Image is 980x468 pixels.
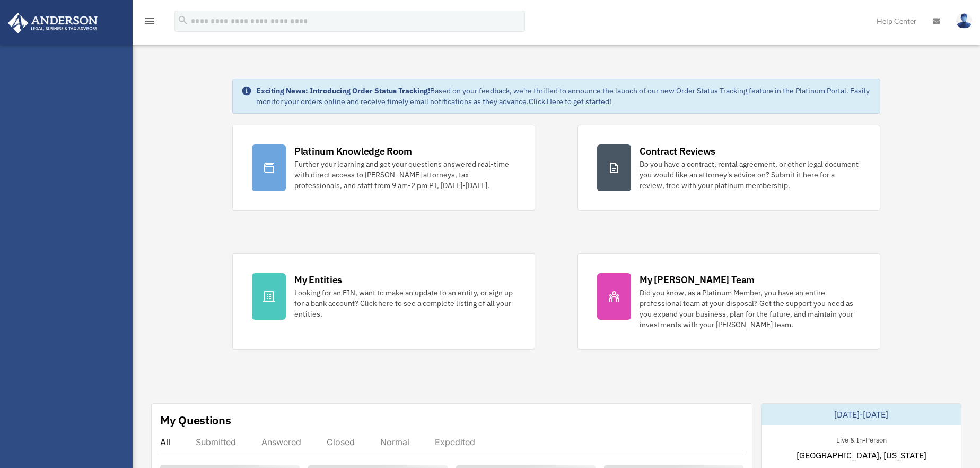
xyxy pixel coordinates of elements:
[640,144,715,158] div: Contract Reviews
[640,287,861,330] div: Did you know, as a Platinum Member, you have an entire professional team at your disposal? Get th...
[143,19,156,28] a: menu
[232,125,535,211] a: Platinum Knowledge Room Further your learning and get your questions answered real-time with dire...
[529,97,611,106] a: Click Here to get started!
[435,437,475,447] div: Expedited
[160,437,170,447] div: All
[261,437,301,447] div: Answered
[640,273,755,286] div: My [PERSON_NAME] Team
[294,287,515,319] div: Looking for an EIN, want to make an update to an entity, or sign up for a bank account? Click her...
[577,125,880,211] a: Contract Reviews Do you have a contract, rental agreement, or other legal document you would like...
[327,437,355,447] div: Closed
[762,404,961,425] div: [DATE]-[DATE]
[956,13,972,29] img: User Pic
[828,433,895,445] div: Live & In-Person
[232,253,535,350] a: My Entities Looking for an EIN, want to make an update to an entity, or sign up for a bank accoun...
[143,15,156,28] i: menu
[177,14,189,26] i: search
[196,437,236,447] div: Submitted
[294,159,515,191] div: Further your learning and get your questions answered real-time with direct access to [PERSON_NAM...
[797,449,926,462] span: [GEOGRAPHIC_DATA], [US_STATE]
[640,159,861,191] div: Do you have a contract, rental agreement, or other legal document you would like an attorney's ad...
[160,412,231,428] div: My Questions
[294,273,342,286] div: My Entities
[577,253,880,350] a: My [PERSON_NAME] Team Did you know, as a Platinum Member, you have an entire professional team at...
[294,144,412,158] div: Platinum Knowledge Room
[380,437,409,447] div: Normal
[256,86,871,107] div: Based on your feedback, we're thrilled to announce the launch of our new Order Status Tracking fe...
[256,86,430,96] strong: Exciting News: Introducing Order Status Tracking!
[5,13,101,33] img: Anderson Advisors Platinum Portal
